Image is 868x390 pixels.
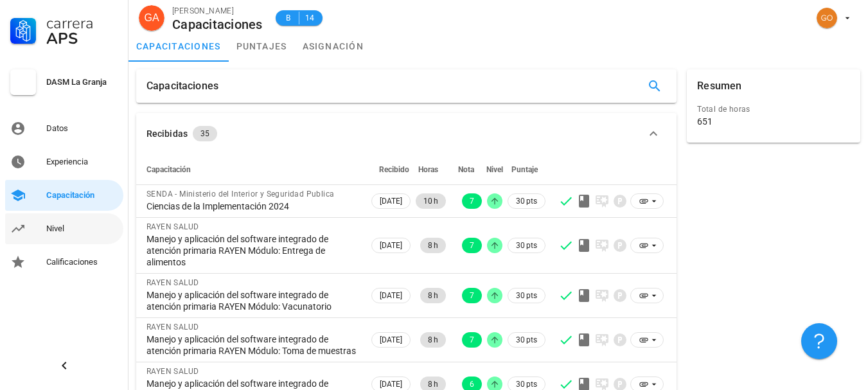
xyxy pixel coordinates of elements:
[146,323,199,332] span: RAYEN SALUD
[5,180,123,211] a: Capacitación
[470,332,474,348] span: 7
[505,154,548,185] th: Puntaje
[46,190,118,200] div: Capacitación
[423,193,438,209] span: 10 h
[817,8,837,28] div: avatar
[380,238,402,253] span: [DATE]
[697,103,850,116] div: Total de horas
[146,233,359,268] div: Manejo y aplicación del software integrado de atención primaria RAYEN Módulo: Entrega de alimentos
[484,154,505,185] th: Nivel
[229,31,295,62] a: puntajes
[486,165,503,174] span: Nivel
[146,278,199,287] span: RAYEN SALUD
[428,288,438,303] span: 8 h
[136,154,369,185] th: Capacitación
[46,157,118,167] div: Experiencia
[46,31,118,46] div: APS
[470,288,474,303] span: 7
[146,333,359,357] div: Manejo y aplicación del software integrado de atención primaria RAYEN Módulo: Toma de muestras
[46,123,118,134] div: Datos
[146,367,199,376] span: RAYEN SALUD
[146,127,188,141] div: Recibidas
[5,113,123,144] a: Datos
[46,224,118,234] div: Nivel
[697,69,741,103] div: Resumen
[470,193,474,209] span: 7
[172,17,263,31] div: Capacitaciones
[516,195,537,208] span: 30 pts
[470,238,474,253] span: 7
[428,238,438,253] span: 8 h
[146,69,218,103] div: Capacitaciones
[516,289,537,302] span: 30 pts
[418,165,438,174] span: Horas
[380,288,402,303] span: [DATE]
[46,257,118,267] div: Calificaciones
[380,194,402,208] span: [DATE]
[146,200,359,212] div: Ciencias de la Implementación 2024
[697,116,713,127] div: 651
[46,15,118,31] div: Carrera
[379,165,409,174] span: Recibido
[172,4,263,17] div: [PERSON_NAME]
[428,332,438,348] span: 8 h
[146,222,199,231] span: RAYEN SALUD
[139,5,164,31] div: avatar
[305,12,315,24] span: 14
[413,154,448,185] th: Horas
[146,190,334,199] span: SENDA - Ministerio del Interior y Seguridad Publica
[516,239,537,252] span: 30 pts
[458,165,474,174] span: Nota
[136,113,677,154] button: Recibidas 35
[128,31,229,62] a: capacitaciones
[448,154,484,185] th: Nota
[144,5,159,31] span: GA
[200,126,209,141] span: 35
[5,213,123,244] a: Nivel
[46,77,118,87] div: DASM La Granja
[380,333,402,347] span: [DATE]
[5,247,123,278] a: Calificaciones
[5,146,123,177] a: Experiencia
[283,12,294,24] span: B
[295,31,372,62] a: asignación
[146,289,359,312] div: Manejo y aplicación del software integrado de atención primaria RAYEN Módulo: Vacunatorio
[511,165,538,174] span: Puntaje
[146,165,191,174] span: Capacitación
[516,333,537,346] span: 30 pts
[369,154,413,185] th: Recibido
